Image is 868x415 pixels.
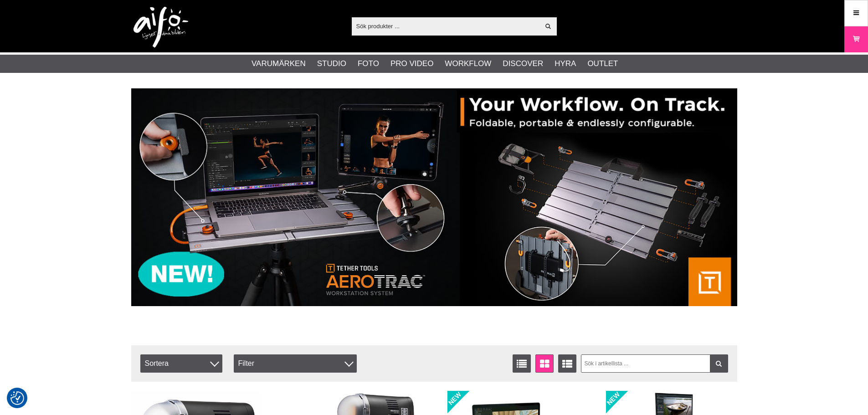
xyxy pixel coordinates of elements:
a: Pro Video [390,58,433,70]
a: Discover [503,58,543,70]
a: Fönstervisning [535,354,554,373]
img: Annons:007 banner-header-aerotrac-1390x500.jpg [131,88,737,306]
input: Sök i artikellista ... [581,354,728,373]
a: Hyra [555,58,576,70]
a: Studio [317,58,346,70]
a: Varumärken [252,58,306,70]
a: Utökad listvisning [558,354,576,373]
div: Filter [234,354,357,373]
button: Samtyckesinställningar [10,390,24,406]
a: Foto [358,58,379,70]
span: Sortera [140,354,222,373]
input: Sök produkter ... [352,19,540,33]
a: Filtrera [710,354,728,373]
a: Outlet [587,58,618,70]
a: Workflow [445,58,491,70]
a: Listvisning [513,354,531,373]
img: Revisit consent button [10,391,24,405]
img: logo.png [134,7,188,48]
